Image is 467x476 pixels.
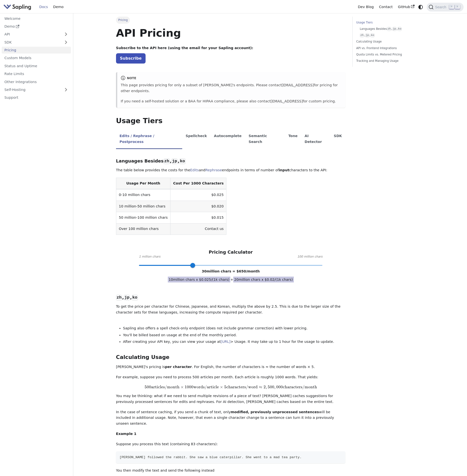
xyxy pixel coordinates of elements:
[170,212,226,223] td: $0.015
[116,158,346,164] h3: Languages Besides , ,
[170,189,226,201] td: $0.025
[356,20,423,25] a: Usage Tiers
[116,374,346,380] p: For example, suppose you need to process 500 articles per month. Each article is roughly 1000 wor...
[3,3,33,11] a: Sapling.ai
[171,158,178,164] code: jp
[116,178,170,189] th: Usage Per Month
[168,277,231,282] span: 10 million chars x $ 0.025 /(1k chars)
[116,117,346,125] h2: Usage Tiers
[205,168,222,172] a: Rephrase
[123,332,346,338] li: You'll be billed based on usage at the end of the monthly period.
[264,384,266,389] span: 2
[61,39,71,46] button: Expand sidebar category 'SDK'
[61,31,71,38] button: Expand sidebar category 'API'
[220,384,223,389] span: ×
[116,46,253,50] strong: Subscribe to the API here (using the email for your Sapling account):
[121,76,342,81] div: note
[259,384,262,389] span: ≈
[116,189,170,201] td: 0-10 million chars
[285,130,301,149] li: Tone
[145,384,151,389] span: 500
[116,167,346,173] p: The table below provides the costs for the and endpoints in terms of number of characters to the ...
[116,441,346,447] p: Suppose you process this text (containing 83 characters):
[2,31,61,38] a: API
[116,26,346,40] h1: API Pricing
[210,130,245,149] li: Autocomplete
[449,5,454,9] kbd: ⌘
[221,340,231,344] a: [URL]
[360,33,421,38] a: zh,jp,ko
[301,130,330,149] li: AI Detector
[116,304,346,315] p: To get the price per character for Chinese, Japanese, and Korean, multiply the above by 2.5. This...
[116,354,346,361] h2: Calculating Usage
[151,384,180,389] span: articles/month
[297,254,322,259] span: 100 million chars
[282,83,314,87] a: [EMAIL_ADDRESS]
[397,27,402,31] code: ko
[370,33,375,37] code: ko
[164,158,170,164] code: zh
[427,3,463,11] button: Search (Command+K)
[271,99,303,103] a: [EMAIL_ADDRESS]
[356,46,423,51] a: API vs. Frontend Integrations
[2,54,71,62] a: Custom Models
[132,295,138,301] code: ko
[116,212,170,223] td: 50 million-100 million chars
[417,3,424,11] button: Switch between dark and light mode (currently system mode)
[2,94,71,101] a: Support
[355,3,376,11] a: Dev Blog
[224,384,226,389] span: 5
[233,277,294,282] span: 20 million chars x $ 0.02 /(1k chars)
[276,384,283,389] span: 000
[193,384,219,389] span: words/article
[116,409,346,427] p: In the case of sentence caching, if you send a chunk of text, only will be included in additional...
[283,384,317,389] span: characters/month
[116,17,130,23] span: Pricing
[170,223,226,235] td: Contact us
[266,384,267,389] span: ,
[231,410,319,414] strong: modified, previously unprocessed sentences
[116,295,346,300] h3: , ,
[185,384,193,389] span: 1000
[365,33,370,37] code: jp
[116,130,182,149] li: Edits / Rephrase / Postprocess
[119,455,302,459] span: [PERSON_NAME] followed the rabbit. She saw a blue caterpillar. She went to a mad tea party.
[124,295,130,301] code: jp
[230,278,233,281] span: +
[116,17,346,23] nav: Breadcrumbs
[170,201,226,212] td: $0.020
[330,130,345,149] li: SDK
[3,3,31,11] img: Sapling.ai
[123,339,346,345] li: After creating your API key, you can view your usage at > Usage. It may take up to 1 hour for the...
[209,249,253,255] h3: Pricing Calculator
[356,52,423,57] a: Quota Limits vs. Metered Pricing
[360,27,421,31] a: Languages Besideszh,jp,ko
[121,98,342,104] p: If you need a self-hosted solution or a BAA for HIPAA compliance, please also contact for custom ...
[182,130,211,149] li: Spellcheck
[356,59,423,63] a: Tracking and Managing Usage
[2,23,71,30] a: Demo
[279,168,289,172] strong: input
[455,5,460,9] kbd: K
[37,3,51,11] a: Docs
[434,5,449,9] span: Search
[387,27,391,31] code: zh
[226,384,258,389] span: characters/word
[2,47,71,54] a: Pricing
[2,39,61,46] a: SDK
[376,3,395,11] a: Contact
[116,468,346,474] p: You then modify the text and send the following instead
[2,62,71,69] a: Status and Uptime
[116,295,122,301] code: zh
[202,269,260,273] span: 30 million chars = $ 650 /month
[356,39,423,44] a: Calculating Usage
[116,393,346,405] p: You may be thinking: what if we need to send multiple revisions of a piece of text? [PERSON_NAME]...
[170,178,226,189] th: Cost Per 1000 Characters
[268,384,274,389] span: 500
[274,384,276,389] span: ,
[180,384,184,389] span: ×
[395,3,417,11] a: GitHub
[116,364,346,370] p: [PERSON_NAME]'s pricing is . For English, the number of characters is ≈ the number of words × 5.
[179,158,185,164] code: ko
[392,27,397,31] code: jp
